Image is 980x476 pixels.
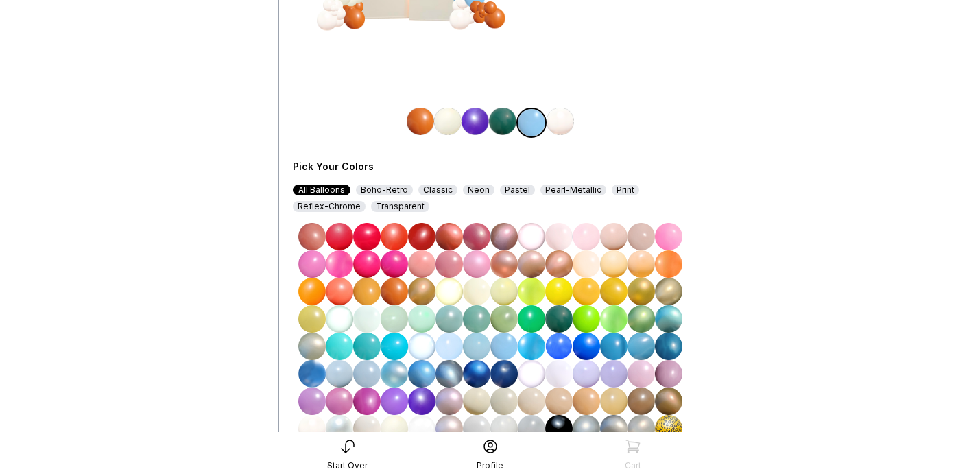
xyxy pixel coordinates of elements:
[293,185,350,195] div: All Balloons
[327,460,368,471] div: Start Over
[371,201,429,212] div: Transparent
[293,160,530,174] div: Pick Your Colors
[625,460,641,471] div: Cart
[477,460,503,471] div: Profile
[418,185,457,195] div: Classic
[463,185,494,195] div: Neon
[293,201,366,212] div: Reflex-Chrome
[540,185,606,195] div: Pearl-Metallic
[612,185,639,195] div: Print
[500,185,535,195] div: Pastel
[356,185,413,195] div: Boho-Retro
